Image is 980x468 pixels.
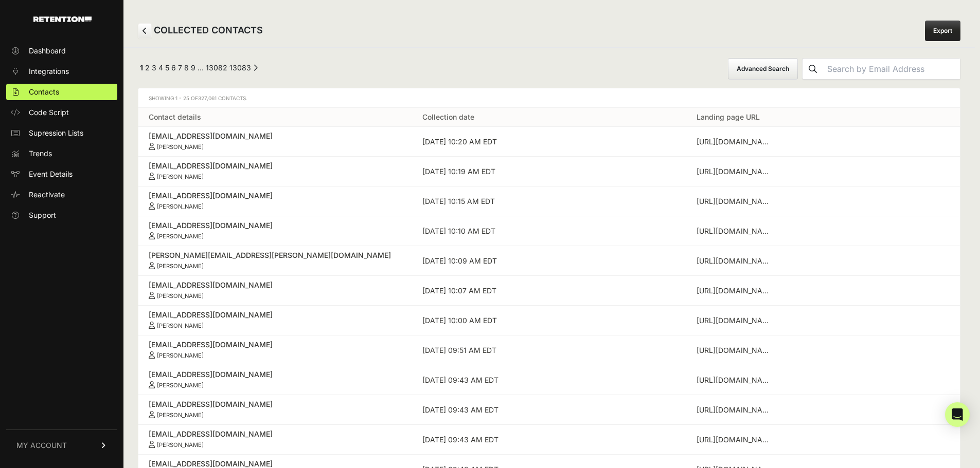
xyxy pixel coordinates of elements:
span: Dashboard [29,46,66,56]
td: [DATE] 10:19 AM EDT [412,157,686,186]
span: Trends [29,148,52,159]
a: Collection date [422,113,474,121]
a: [EMAIL_ADDRESS][DOMAIN_NAME] [PERSON_NAME] [149,131,402,151]
td: [DATE] 09:43 AM EDT [412,395,686,425]
div: https://www.avsdental.com/ [697,226,774,236]
span: Code Script [29,107,69,118]
span: MY ACCOUNT [16,440,67,451]
span: Event Details [29,169,73,179]
a: Page 9 [191,63,195,72]
td: [DATE] 10:10 AM EDT [412,216,686,246]
a: Page 7 [178,63,182,72]
div: https://endodirect.com/account/login [697,315,774,326]
a: Trends [6,145,117,162]
a: Event Details [6,166,117,182]
a: Integrations [6,63,117,80]
a: [EMAIL_ADDRESS][DOMAIN_NAME] [PERSON_NAME] [149,429,402,448]
a: Code Script [6,104,117,121]
a: [EMAIL_ADDRESS][DOMAIN_NAME] [PERSON_NAME] [149,310,402,329]
a: [EMAIL_ADDRESS][DOMAIN_NAME] [PERSON_NAME] [149,280,402,299]
a: Support [6,207,117,223]
div: https://www.pain7.com/?fbclid=IwZXh0bgNhZW0BMABhZGlkAAAF6KBkVS8BHh6NcV1Klo79n8PejtKhdYV12h490JJpR... [697,196,774,207]
div: https://www.apexautomotive.com/locations/?gad_source=1&gad_campaignid=20779001035&gbraid=0AAAAABk... [697,286,774,296]
a: Page 2 [145,63,150,72]
span: Reactivate [29,190,65,200]
div: https://alamancefamilydentistry.com/ [697,137,774,147]
td: [DATE] 10:00 AM EDT [412,306,686,335]
span: Supression Lists [29,128,83,138]
button: Advanced Search [728,58,798,80]
div: [EMAIL_ADDRESS][DOMAIN_NAME] [149,310,402,320]
div: [PERSON_NAME][EMAIL_ADDRESS][PERSON_NAME][DOMAIN_NAME] [149,250,402,260]
h2: COLLECTED CONTACTS [138,23,263,39]
a: [EMAIL_ADDRESS][DOMAIN_NAME] [PERSON_NAME] [149,191,402,210]
a: [PERSON_NAME][EMAIL_ADDRESS][PERSON_NAME][DOMAIN_NAME] [PERSON_NAME] [149,250,402,270]
a: Page 3 [152,63,156,72]
a: Contacts [6,84,117,100]
td: [DATE] 09:43 AM EDT [412,365,686,395]
a: Dashboard [6,43,117,59]
div: [EMAIL_ADDRESS][DOMAIN_NAME] [149,191,402,201]
small: [PERSON_NAME] [157,441,204,448]
div: Pagination [138,63,258,76]
a: Landing page URL [697,113,760,121]
em: Page 1 [140,63,143,72]
small: [PERSON_NAME] [157,382,204,389]
a: Page 6 [171,63,176,72]
small: [PERSON_NAME] [157,173,204,180]
small: [PERSON_NAME] [157,263,204,270]
div: https://www.avsdental.com/ [697,256,774,266]
span: … [198,63,204,72]
td: [DATE] 10:15 AM EDT [412,186,686,216]
a: Reactivate [6,186,117,203]
a: Contact details [149,113,201,121]
div: https://www.apexautomotive.com/services/ [697,435,774,445]
div: https://www.apexautomotive.com/services/ [697,405,774,415]
div: https://oronoqueeyecare.com/?utm_campaign=alcon2025&utm_source=eulerity&utm_medium=ads&utm_conten... [697,166,774,177]
span: Showing 1 - 25 of [149,95,247,101]
input: Search by Email Address [823,59,960,79]
a: Supression Lists [6,125,117,141]
span: 327,061 Contacts. [198,95,247,101]
small: [PERSON_NAME] [157,233,204,240]
small: [PERSON_NAME] [157,352,204,359]
div: [EMAIL_ADDRESS][DOMAIN_NAME] [149,161,402,171]
a: Page 4 [158,63,163,72]
small: [PERSON_NAME] [157,411,204,419]
div: [EMAIL_ADDRESS][DOMAIN_NAME] [149,399,402,409]
td: [DATE] 10:07 AM EDT [412,276,686,306]
div: [EMAIL_ADDRESS][DOMAIN_NAME] [149,131,402,141]
a: Page 13083 [229,63,251,72]
span: Support [29,210,56,220]
div: [EMAIL_ADDRESS][DOMAIN_NAME] [149,369,402,380]
a: Page 13082 [206,63,227,72]
small: [PERSON_NAME] [157,143,204,151]
td: [DATE] 10:20 AM EDT [412,127,686,157]
small: [PERSON_NAME] [157,292,204,299]
span: Contacts [29,87,59,97]
small: [PERSON_NAME] [157,203,204,210]
a: Page 8 [184,63,189,72]
a: [EMAIL_ADDRESS][DOMAIN_NAME] [PERSON_NAME] [149,340,402,359]
td: [DATE] 10:09 AM EDT [412,246,686,276]
a: [EMAIL_ADDRESS][DOMAIN_NAME] [PERSON_NAME] [149,399,402,419]
div: https://www.apexautomotive.com/Specials/ [697,375,774,385]
a: [EMAIL_ADDRESS][DOMAIN_NAME] [PERSON_NAME] [149,369,402,389]
img: Retention.com [33,16,92,22]
div: [EMAIL_ADDRESS][DOMAIN_NAME] [149,220,402,231]
div: [EMAIL_ADDRESS][DOMAIN_NAME] [149,280,402,290]
span: Integrations [29,66,69,77]
div: https://kidzsmilepd.com/ [697,345,774,355]
td: [DATE] 09:43 AM EDT [412,425,686,455]
a: [EMAIL_ADDRESS][DOMAIN_NAME] [PERSON_NAME] [149,220,402,240]
a: MY ACCOUNT [6,429,117,461]
a: Export [925,21,960,41]
td: [DATE] 09:51 AM EDT [412,335,686,365]
a: Page 5 [165,63,169,72]
a: [EMAIL_ADDRESS][DOMAIN_NAME] [PERSON_NAME] [149,161,402,180]
div: Open Intercom Messenger [945,402,970,427]
div: [EMAIL_ADDRESS][DOMAIN_NAME] [149,340,402,350]
small: [PERSON_NAME] [157,322,204,329]
div: [EMAIL_ADDRESS][DOMAIN_NAME] [149,429,402,439]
